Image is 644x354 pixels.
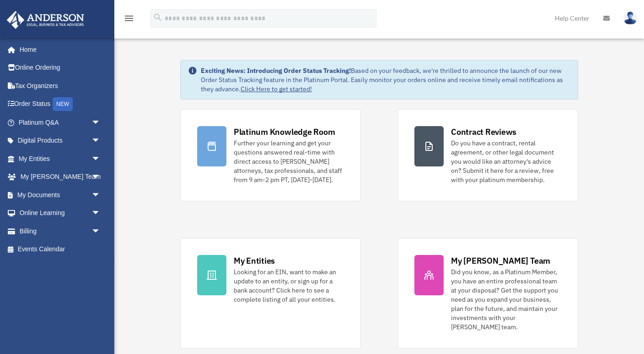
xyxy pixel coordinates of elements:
div: Do you have a contract, rental agreement, or other legal document you would like an attorney's ad... [451,138,561,184]
a: Digital Productsarrow_drop_down [6,132,114,150]
a: Click Here to get started! [241,85,312,93]
a: Home [6,40,110,59]
a: Online Ordering [6,59,114,77]
i: menu [123,13,134,24]
div: NEW [53,97,73,111]
a: menu [123,16,134,24]
img: User Pic [623,11,637,25]
div: Looking for an EIN, want to make an update to an entity, or sign up for a bank account? Click her... [234,267,344,304]
a: My [PERSON_NAME] Teamarrow_drop_down [6,168,114,186]
a: Tax Organizers [6,77,114,95]
span: arrow_drop_down [91,168,110,187]
span: arrow_drop_down [91,113,110,132]
div: My Entities [234,255,275,266]
div: Platinum Knowledge Room [234,126,335,138]
strong: Exciting News: Introducing Order Status Tracking! [201,66,351,75]
a: Events Calendar [6,240,114,259]
a: Contract Reviews Do you have a contract, rental agreement, or other legal document you would like... [397,109,578,201]
a: My Entitiesarrow_drop_down [6,149,114,168]
span: arrow_drop_down [91,204,110,223]
div: Did you know, as a Platinum Member, you have an entire professional team at your disposal? Get th... [451,267,561,332]
a: Billingarrow_drop_down [6,222,114,240]
a: My Documentsarrow_drop_down [6,186,114,204]
span: arrow_drop_down [91,186,110,205]
span: arrow_drop_down [91,132,110,150]
span: arrow_drop_down [91,222,110,241]
span: arrow_drop_down [91,149,110,168]
div: Further your learning and get your questions answered real-time with direct access to [PERSON_NAM... [234,138,344,184]
a: Platinum Knowledge Room Further your learning and get your questions answered real-time with dire... [180,109,361,201]
a: Platinum Q&Aarrow_drop_down [6,113,114,132]
a: Order StatusNEW [6,95,114,114]
a: My [PERSON_NAME] Team Did you know, as a Platinum Member, you have an entire professional team at... [397,238,578,348]
div: Contract Reviews [451,126,516,138]
div: My [PERSON_NAME] Team [451,255,550,266]
img: Anderson Advisors Platinum Portal [4,11,87,29]
i: search [153,12,163,22]
a: My Entities Looking for an EIN, want to make an update to an entity, or sign up for a bank accoun... [180,238,361,348]
div: Based on your feedback, we're thrilled to announce the launch of our new Order Status Tracking fe... [201,66,570,94]
a: Online Learningarrow_drop_down [6,204,114,222]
